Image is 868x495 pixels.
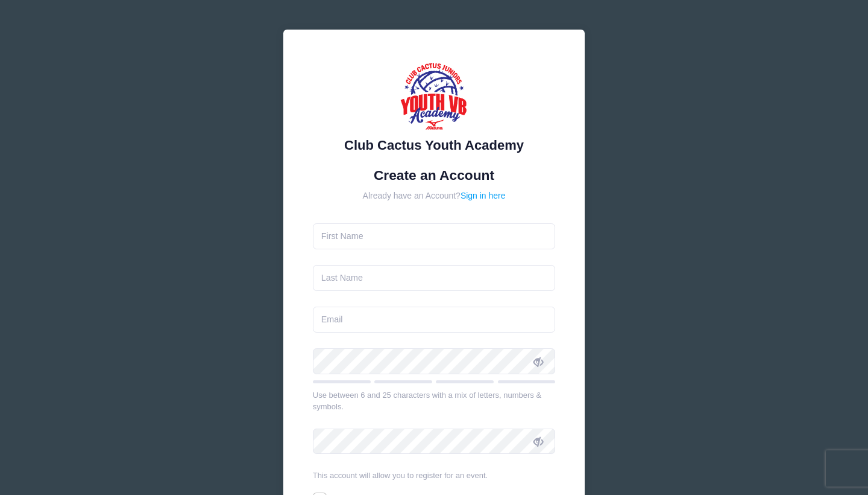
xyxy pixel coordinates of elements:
[461,191,506,200] a: Sign in here
[313,470,556,482] div: This account will allow you to register for an event.
[313,389,556,413] div: Use between 6 and 25 characters with a mix of letters, numbers & symbols.
[313,223,556,249] input: First Name
[313,307,556,333] input: Email
[398,59,470,132] img: Club Cactus Youth Academy
[313,190,556,202] div: Already have an Account?
[313,135,556,155] div: Club Cactus Youth Academy
[313,265,556,291] input: Last Name
[313,167,556,184] h1: Create an Account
